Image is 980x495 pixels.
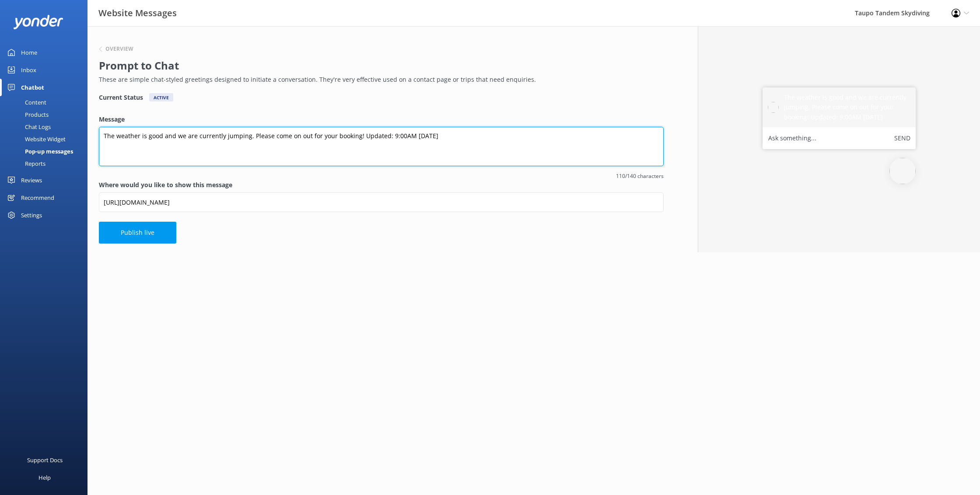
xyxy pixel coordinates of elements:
h2: Prompt to Chat [99,57,659,74]
span: 110/140 characters [99,172,664,180]
button: Overview [99,46,133,52]
div: Recommend [21,189,54,206]
img: yonder-white-logo.png [13,15,63,29]
h3: Website Messages [98,6,177,20]
div: Help [38,469,51,486]
input: https://www.example.com/page [99,192,664,212]
button: Publish live [99,222,176,244]
div: Active [149,93,173,101]
div: Chat Logs [5,121,51,133]
div: Reports [5,157,45,170]
a: Content [5,96,87,108]
a: Products [5,108,87,121]
h4: Current Status [99,93,143,101]
div: Reviews [21,171,42,189]
h5: The weather is good and we are currently jumping. Please come on out for your booking! Updated: 9... [784,93,910,122]
button: Send [894,132,910,144]
a: Reports [5,157,87,170]
a: Website Widget [5,133,87,145]
div: Website Widget [5,133,66,145]
textarea: The weather is good and we are currently jumping. Please come on out for your booking! Updated: 9... [99,127,664,166]
label: Ask something... [768,132,816,144]
div: Support Docs [27,451,63,469]
a: Pop-up messages [5,145,87,157]
div: Products [5,108,49,121]
a: Chat Logs [5,121,87,133]
p: These are simple chat-styled greetings designed to initiate a conversation. They're very effectiv... [99,75,659,84]
div: Home [21,44,37,61]
label: Where would you like to show this message [99,180,664,190]
h6: Overview [105,46,133,52]
div: Settings [21,206,42,224]
label: Message [99,115,664,124]
div: Chatbot [21,79,44,96]
div: Pop-up messages [5,145,73,157]
div: Inbox [21,61,36,79]
div: Content [5,96,46,108]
